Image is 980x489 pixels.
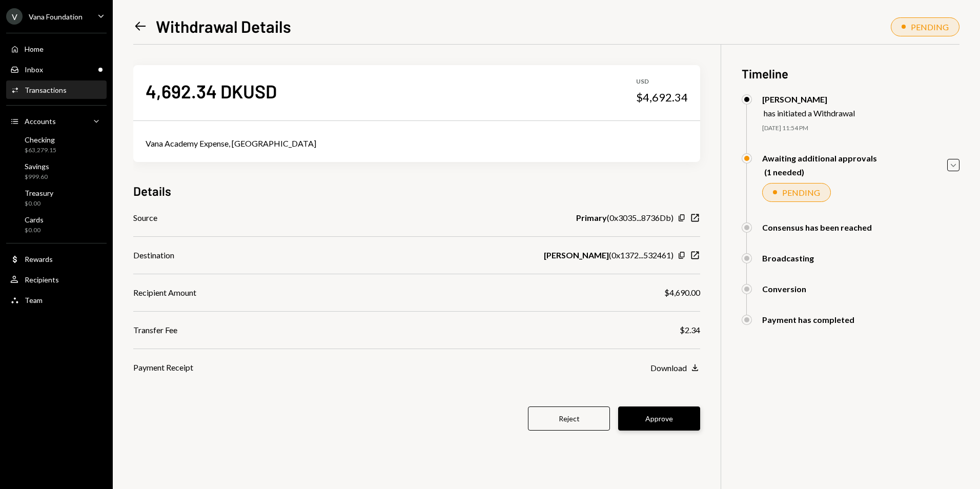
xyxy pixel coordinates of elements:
div: Savings [25,162,49,171]
div: (1 needed) [764,167,877,177]
h1: Withdrawal Details [156,16,291,36]
div: Cards [25,215,44,224]
div: Download [650,363,687,373]
a: Team [6,291,107,309]
div: [DATE] 11:54 PM [762,124,959,133]
b: Primary [576,212,607,224]
div: ( 0x1372...532461 ) [544,249,673,261]
div: [PERSON_NAME] [762,94,855,104]
a: Transactions [6,80,107,99]
div: Vana Foundation [29,12,83,21]
button: Reject [528,406,610,431]
a: Checking$63,279.15 [6,132,107,157]
div: Conversion [762,284,806,294]
div: Recipients [25,275,59,284]
a: Cards$0.00 [6,212,107,237]
div: Consensus has been reached [762,222,872,232]
div: ( 0x3035...8736Db ) [576,212,673,224]
div: Payment Receipt [133,361,193,374]
div: Accounts [25,117,56,126]
a: Savings$999.60 [6,159,107,184]
a: Accounts [6,112,107,130]
div: Transfer Fee [133,324,177,336]
div: Team [25,296,43,304]
a: Rewards [6,250,107,268]
div: Payment has completed [762,315,854,324]
b: [PERSON_NAME] [544,249,609,261]
div: Treasury [25,189,53,197]
a: Recipients [6,270,107,289]
button: Download [650,362,700,374]
h3: Timeline [742,65,959,82]
div: $4,690.00 [664,287,700,299]
div: has initiated a Withdrawal [764,108,855,118]
div: $0.00 [25,226,44,235]
div: PENDING [782,188,820,197]
div: Transactions [25,86,67,94]
div: Vana Academy Expense, [GEOGRAPHIC_DATA] [146,137,688,150]
div: $0.00 [25,199,53,208]
div: Broadcasting [762,253,814,263]
div: Checking [25,135,56,144]
div: PENDING [911,22,949,32]
div: Awaiting additional approvals [762,153,877,163]
div: Rewards [25,255,53,263]
div: Destination [133,249,174,261]
div: $999.60 [25,173,49,181]
a: Inbox [6,60,107,78]
h3: Details [133,182,171,199]
div: V [6,8,23,25]
div: Recipient Amount [133,287,196,299]
a: Home [6,39,107,58]
a: Treasury$0.00 [6,186,107,210]
div: Source [133,212,157,224]
div: $2.34 [680,324,700,336]
div: Home [25,45,44,53]
div: USD [636,77,688,86]
div: Inbox [25,65,43,74]
button: Approve [618,406,700,431]
div: $63,279.15 [25,146,56,155]
div: 4,692.34 DKUSD [146,79,277,103]
div: $4,692.34 [636,90,688,105]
